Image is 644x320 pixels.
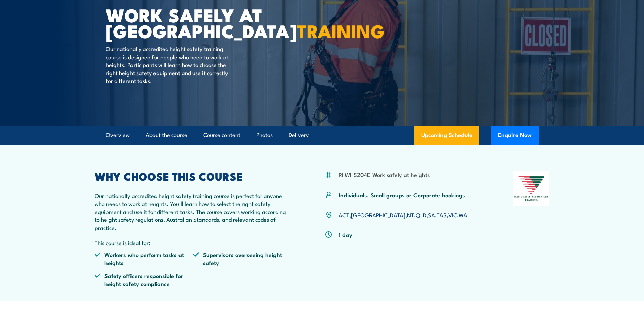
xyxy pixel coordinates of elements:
[339,211,349,219] a: ACT
[106,45,229,84] p: Our nationally accredited height safety training course is designed for people who need to work a...
[256,126,273,144] a: Photos
[193,251,292,266] li: Supervisors overseeing height safety
[339,231,352,238] p: 1 day
[491,126,539,145] button: Enquire Now
[339,191,465,199] p: Individuals, Small groups or Corporate bookings
[459,211,467,219] a: WA
[414,126,479,145] a: Upcoming Schedule
[428,211,435,219] a: SA
[351,211,405,219] a: [GEOGRAPHIC_DATA]
[339,171,430,178] li: RIIWHS204E Work safely at heights
[437,211,447,219] a: TAS
[146,126,187,144] a: About the course
[289,126,309,144] a: Delivery
[95,171,292,181] h2: WHY CHOOSE THIS COURSE
[95,192,292,231] p: Our nationally accredited height safety training course is perfect for anyone who needs to work a...
[416,211,426,219] a: QLD
[407,211,414,219] a: NT
[339,211,467,219] p: , , , , , , ,
[448,211,457,219] a: VIC
[106,126,130,144] a: Overview
[203,126,240,144] a: Course content
[106,7,273,38] h1: Work Safely at [GEOGRAPHIC_DATA]
[95,272,193,287] li: Safety officers responsible for height safety compliance
[95,251,193,266] li: Workers who perform tasks at heights
[513,171,550,206] img: Nationally Recognised Training logo.
[95,239,292,247] p: This course is ideal for:
[297,16,385,44] strong: TRAINING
